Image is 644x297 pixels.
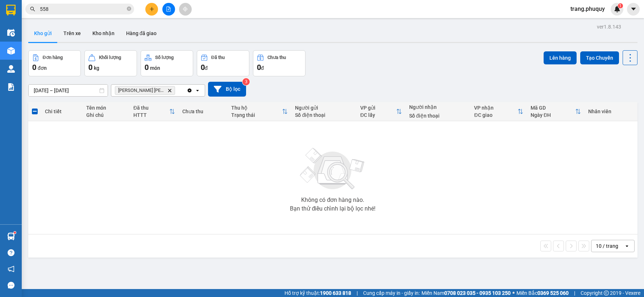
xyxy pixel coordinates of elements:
[94,65,99,71] span: kg
[8,266,14,272] span: notification
[565,4,611,13] span: trang.phuquy
[619,3,622,8] span: 1
[544,51,577,64] button: Lên hàng
[205,65,208,71] span: đ
[474,105,518,111] div: VP nhận
[516,289,569,297] span: Miền Bắc
[86,112,126,118] div: Ghi chú
[162,3,175,16] button: file-add
[118,88,165,93] span: VP Trần Quốc Hoàn
[596,242,618,250] div: 10 / trang
[155,55,174,60] div: Số lượng
[357,289,358,297] span: |
[627,3,640,16] button: caret-down
[512,292,515,294] span: ⚪️
[145,3,158,16] button: plus
[320,290,351,296] strong: 1900 633 818
[149,7,154,12] span: plus
[618,3,623,8] sup: 1
[88,63,92,72] span: 0
[301,197,364,203] div: Không có đơn hàng nào.
[28,50,81,76] button: Đơn hàng0đơn
[8,282,14,289] span: message
[127,7,131,11] span: close-circle
[29,85,108,96] input: Select a date range.
[115,86,175,95] span: VP Trần Quốc Hoàn, close by backspace
[133,105,169,111] div: Đã thu
[176,87,177,94] input: Selected VP Trần Quốc Hoàn.
[409,104,467,110] div: Người nhận
[624,243,630,249] svg: open
[183,7,188,12] span: aim
[7,47,15,55] img: warehouse-icon
[296,144,369,194] img: svg+xml;base64,PHN2ZyBjbGFzcz0ibGlzdC1wbHVnX19zdmciIHhtbG5zPSJodHRwOi8vd3d3LnczLm9yZy8yMDAwL3N2Zy...
[28,25,58,42] button: Kho gửi
[228,102,291,121] th: Toggle SortBy
[150,65,160,71] span: món
[211,55,225,60] div: Đã thu
[195,88,200,93] svg: open
[284,289,351,297] span: Hỗ trợ kỹ thuật:
[145,63,149,72] span: 0
[421,289,511,297] span: Miền Nam
[409,113,467,119] div: Số điện thoại
[182,109,224,114] div: Chưa thu
[40,5,125,13] input: Tìm tên, số ĐT hoặc mã đơn
[7,233,15,240] img: warehouse-icon
[295,105,353,111] div: Người gửi
[588,109,633,114] div: Nhân viên
[574,289,575,297] span: |
[363,289,420,297] span: Cung cấp máy in - giấy in:
[120,25,162,42] button: Hàng đã giao
[14,232,16,234] sup: 1
[531,112,575,118] div: Ngày ĐH
[201,63,205,72] span: 0
[295,112,353,118] div: Số điện thoại
[38,65,47,71] span: đơn
[30,7,35,12] span: search
[242,78,250,85] sup: 3
[6,5,16,16] img: logo-vxr
[360,105,396,111] div: VP gửi
[261,65,264,71] span: đ
[133,112,169,118] div: HTTT
[537,290,569,296] strong: 0369 525 060
[32,63,36,72] span: 0
[360,112,396,118] div: ĐC lấy
[8,249,14,256] span: question-circle
[444,290,511,296] strong: 0708 023 035 - 0935 103 250
[130,102,179,121] th: Toggle SortBy
[231,105,282,111] div: Thu hộ
[141,50,193,76] button: Số lượng0món
[87,25,120,42] button: Kho nhận
[597,23,621,31] div: ver 1.8.143
[531,105,575,111] div: Mã GD
[166,7,171,12] span: file-add
[84,50,137,76] button: Khối lượng0kg
[290,206,375,212] div: Bạn thử điều chỉnh lại bộ lọc nhé!
[127,6,131,13] span: close-circle
[614,6,620,12] img: icon-new-feature
[604,290,609,296] span: copyright
[580,51,619,64] button: Tạo Chuyến
[45,109,79,114] div: Chi tiết
[267,55,286,60] div: Chưa thu
[86,105,126,111] div: Tên món
[231,112,282,118] div: Trạng thái
[187,88,192,93] svg: Clear all
[357,102,406,121] th: Toggle SortBy
[208,82,246,97] button: Bộ lọc
[630,6,637,12] span: caret-down
[474,112,518,118] div: ĐC giao
[99,55,121,60] div: Khối lượng
[527,102,585,121] th: Toggle SortBy
[58,25,87,42] button: Trên xe
[7,65,15,73] img: warehouse-icon
[43,55,63,60] div: Đơn hàng
[470,102,527,121] th: Toggle SortBy
[257,63,261,72] span: 0
[179,3,192,16] button: aim
[197,50,249,76] button: Đã thu0đ
[7,83,15,91] img: solution-icon
[167,88,172,93] svg: Delete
